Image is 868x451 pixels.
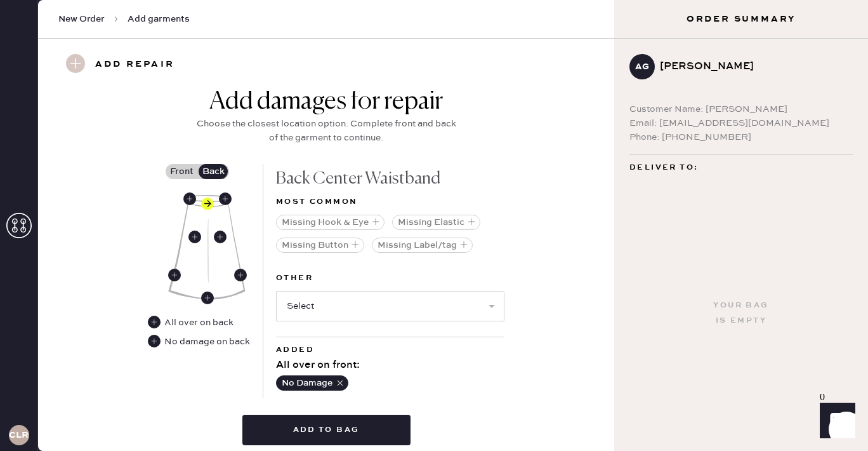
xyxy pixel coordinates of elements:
div: [PERSON_NAME] [660,59,843,74]
button: No Damage [276,375,348,391]
div: Back Right Body [214,231,227,243]
div: No damage on back [164,335,250,349]
div: Phone: [PHONE_NUMBER] [629,130,853,144]
button: Missing Label/tag [372,238,473,253]
button: Missing Hook & Eye [276,215,385,230]
div: Your bag is empty [713,298,768,328]
h3: CLR [9,431,29,440]
div: Back Center Waistband [276,164,504,194]
div: Back Right Waistband [219,192,232,205]
div: Add damages for repair [193,86,459,117]
label: Back [197,164,229,179]
h3: Order Summary [614,13,868,25]
div: All over on back [148,316,235,330]
div: All over on front : [276,358,504,373]
iframe: Front Chat [808,394,862,448]
div: Customer Name: [PERSON_NAME] [629,102,853,116]
span: Deliver to: [629,160,698,175]
button: Missing Button [276,238,364,253]
div: Back Right Seam [234,269,247,281]
div: Back Left Body [188,231,201,243]
span: New Order [58,13,105,25]
div: Choose the closest location option. Complete front and back of the garment to continue. [193,117,459,145]
div: Back Left Seam [168,269,181,281]
img: Garment image [168,195,246,300]
div: Back Left Waistband [183,192,196,205]
div: Most common [276,194,504,210]
div: All over on back [164,316,233,330]
div: Back Center Hem [201,292,214,304]
label: Other [276,271,504,286]
h3: AG [635,62,649,71]
button: Missing Elastic [392,215,480,230]
button: Add to bag [242,415,411,445]
span: Add garments [128,13,190,25]
h3: Add repair [95,54,174,76]
label: Front [166,164,197,179]
div: No damage on back [148,335,250,349]
div: Email: [EMAIL_ADDRESS][DOMAIN_NAME] [629,116,853,130]
div: Added [276,342,504,358]
div: Back Center Waistband [201,198,214,210]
